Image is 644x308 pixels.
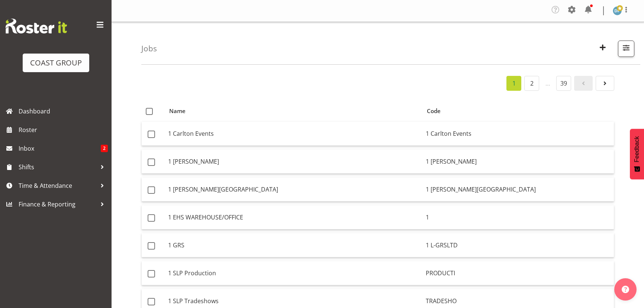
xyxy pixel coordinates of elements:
[622,286,629,293] img: help-xxl-2.png
[101,145,108,152] span: 2
[19,143,101,154] span: Inbox
[19,106,108,117] span: Dashboard
[423,150,614,174] td: 1 [PERSON_NAME]
[165,261,423,285] td: 1 SLP Production
[618,41,634,57] button: Filter Jobs
[634,136,640,162] span: Feedback
[165,122,423,146] td: 1 Carlton Events
[6,19,67,33] img: Rosterit website logo
[556,76,571,91] a: 39
[169,107,418,115] div: Name
[19,124,108,135] span: Roster
[30,57,82,68] div: COAST GROUP
[165,205,423,230] td: 1 EHS WAREHOUSE/OFFICE
[423,261,614,285] td: PRODUCTI
[19,180,97,191] span: Time & Attendance
[524,76,539,91] a: 2
[423,205,614,230] td: 1
[165,177,423,202] td: 1 [PERSON_NAME][GEOGRAPHIC_DATA]
[423,233,614,257] td: 1 L-GRSLTD
[19,161,97,173] span: Shifts
[630,129,644,179] button: Feedback - Show survey
[19,199,97,210] span: Finance & Reporting
[165,150,423,174] td: 1 [PERSON_NAME]
[427,107,610,115] div: Code
[423,122,614,146] td: 1 Carlton Events
[141,44,157,53] h4: Jobs
[165,233,423,257] td: 1 GRS
[595,41,611,57] button: Create New Job
[613,6,622,15] img: david-forte1134.jpg
[423,177,614,202] td: 1 [PERSON_NAME][GEOGRAPHIC_DATA]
